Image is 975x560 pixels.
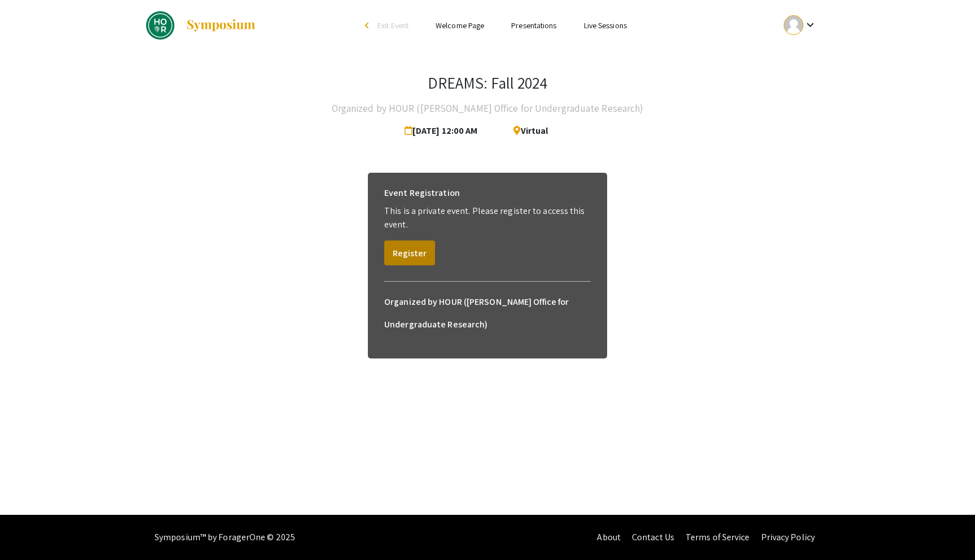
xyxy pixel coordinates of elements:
h3: DREAMS: Fall 2024 [428,73,548,93]
a: DREAMS: Fall 2024 [146,11,256,40]
mat-icon: Expand account dropdown [803,18,817,32]
div: Symposium™ by ForagerOne © 2025 [155,515,295,560]
img: Symposium by ForagerOne [186,19,256,32]
button: Expand account dropdown [772,12,829,38]
p: This is a private event. Please register to access this event. [384,204,591,231]
a: Presentations [511,20,556,30]
iframe: Chat [8,509,48,552]
span: [DATE] 12:00 AM [405,120,482,142]
h4: Organized by HOUR ([PERSON_NAME] Office for Undergraduate Research) [332,97,644,120]
a: Live Sessions [584,20,627,30]
span: Exit Event [377,20,409,30]
h6: Organized by HOUR ([PERSON_NAME] Office for Undergraduate Research) [384,291,591,336]
a: Privacy Policy [761,531,815,543]
span: Virtual [504,120,548,142]
a: Contact Us [632,531,674,543]
button: Register [384,240,435,265]
div: arrow_back_ios [365,22,372,29]
a: Terms of Service [686,531,750,543]
img: DREAMS: Fall 2024 [146,11,174,40]
a: About [597,531,621,543]
a: Welcome Page [436,20,484,30]
h6: Event Registration [384,182,460,204]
